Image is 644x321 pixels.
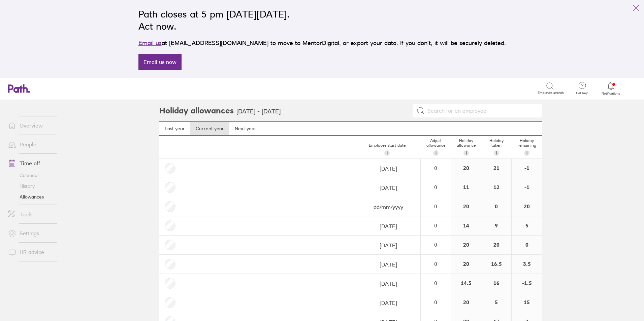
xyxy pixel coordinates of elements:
[356,198,420,216] input: dd/mm/yyyy
[451,178,481,197] div: 11
[481,178,511,197] div: 12
[421,184,450,190] div: 0
[421,261,450,267] div: 0
[190,122,229,135] a: Current year
[356,217,420,236] input: dd/mm/yyyy
[356,236,420,255] input: dd/mm/yyyy
[3,191,57,202] a: Allowances
[425,104,538,117] input: Search for an employee
[356,293,420,312] input: dd/mm/yyyy
[159,100,234,121] h2: Holiday allowances
[3,181,57,191] a: History
[451,236,481,254] div: 20
[481,216,511,235] div: 9
[512,178,542,197] div: -1
[356,255,420,274] input: dd/mm/yyyy
[436,150,437,156] span: i
[421,136,451,158] div: Adjust allowance
[3,245,57,259] a: HR advice
[138,39,162,46] a: Email us
[3,138,57,151] a: People
[356,178,420,197] input: dd/mm/yyyy
[526,150,527,156] span: i
[451,274,481,293] div: 14.5
[481,136,512,158] div: Holiday taken
[3,208,57,221] a: Tools
[481,159,511,178] div: 21
[236,108,281,115] h3: [DATE] - [DATE]
[421,280,450,286] div: 0
[421,299,450,305] div: 0
[512,197,542,216] div: 20
[356,159,420,178] input: dd/mm/yyyy
[496,150,497,156] span: i
[451,255,481,274] div: 20
[451,136,481,158] div: Holiday allowance
[571,91,593,95] span: Get help
[3,156,57,170] a: Time off
[138,54,182,70] a: Email us now
[356,274,420,293] input: dd/mm/yyyy
[451,159,481,178] div: 20
[138,38,506,48] p: at [EMAIL_ADDRESS][DOMAIN_NAME] to move to MentorDigital, or export your data. If you don’t, it w...
[481,197,511,216] div: 0
[466,150,467,156] span: i
[512,216,542,235] div: 5
[600,81,622,96] a: Notifications
[512,236,542,254] div: 0
[353,140,421,158] div: Employee start date
[421,165,450,171] div: 0
[538,91,564,95] span: Employee search
[512,255,542,274] div: 3.5
[3,170,57,181] a: Calendar
[481,255,511,274] div: 16.5
[512,274,542,293] div: -1.5
[512,159,542,178] div: -1
[451,197,481,216] div: 20
[387,150,388,156] span: i
[421,222,450,228] div: 0
[512,136,542,158] div: Holiday remaining
[138,8,506,32] h2: Path closes at 5 pm [DATE][DATE]. Act now.
[3,226,57,240] a: Settings
[421,242,450,248] div: 0
[421,203,450,209] div: 0
[600,92,622,96] span: Notifications
[451,216,481,235] div: 14
[481,236,511,254] div: 20
[75,85,93,91] div: Search
[451,293,481,312] div: 20
[159,122,190,135] a: Last year
[512,293,542,312] div: 15
[229,122,262,135] a: Next year
[481,274,511,293] div: 16
[481,293,511,312] div: 5
[3,119,57,132] a: Overview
